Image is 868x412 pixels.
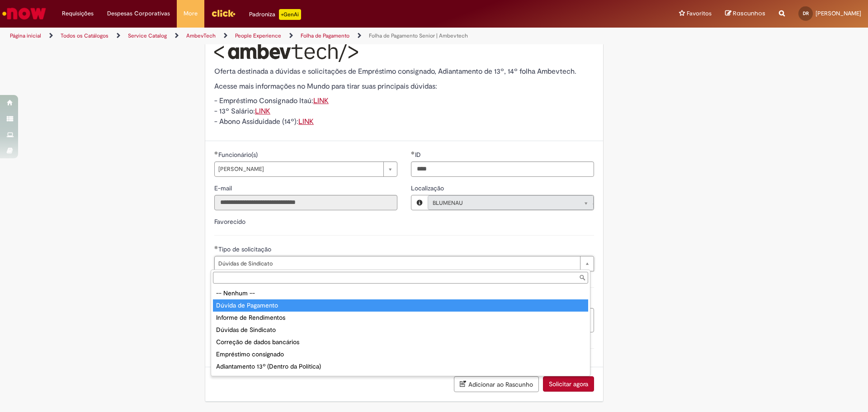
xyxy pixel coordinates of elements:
div: Empréstimo consignado [213,348,588,360]
div: Dúvida de Pagamento [213,299,588,312]
div: Dúvidas de Sindicato [213,324,588,336]
div: Adiantamento abono assiduidade - 14º (Dentro da Política) [213,373,588,385]
div: Informe de Rendimentos [213,312,588,324]
ul: Tipo de solicitação [211,285,590,376]
div: -- Nenhum -- [213,287,588,299]
div: Adiantamento 13º (Dentro da Política) [213,360,588,373]
div: Correção de dados bancários [213,336,588,348]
